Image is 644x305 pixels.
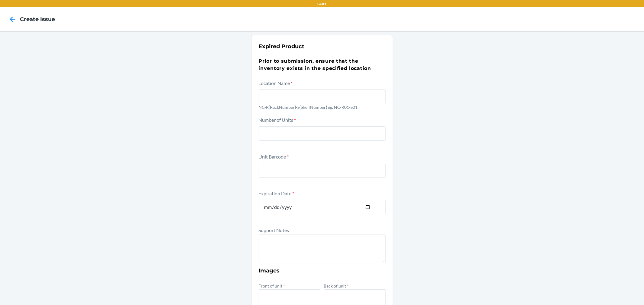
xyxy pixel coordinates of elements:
label: Support Notes [259,227,289,233]
p: NC-R{RackNumber}-S{ShelfNumber} eg. NC-R01-S01 [259,104,386,110]
h2: Expired Product [259,42,386,50]
label: Expiration Date [259,190,294,196]
label: Unit Barcode [259,154,289,159]
label: Back of unit [324,283,349,288]
p: LAX1 [318,1,327,7]
h3: Images [259,267,386,275]
label: Number of Units [259,117,296,123]
h3: Prior to submission, ensure that the inventory exists in the specified location [259,58,386,72]
h4: Create Issue [20,15,55,23]
label: Location Name [259,80,293,86]
label: Front of unit [259,283,285,288]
